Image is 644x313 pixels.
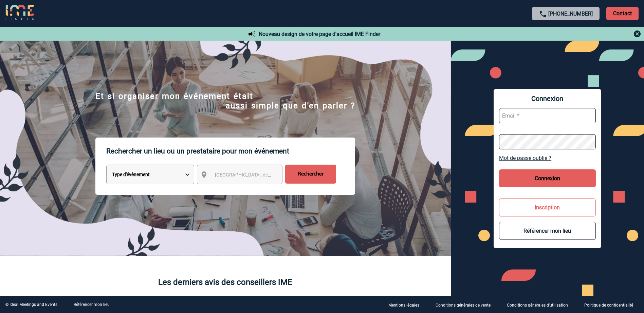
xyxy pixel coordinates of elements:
[499,155,596,161] a: Mot de passe oublié ?
[579,301,644,308] a: Politique de confidentialité
[499,222,596,240] button: Référencer mon lieu
[430,301,501,308] a: Conditions générales de vente
[499,199,596,216] button: Inscription
[436,303,491,308] p: Conditions générales de vente
[388,303,419,308] p: Mentions légales
[499,95,596,103] span: Connexion
[5,302,57,307] div: © Ideal Meetings and Events
[584,303,633,308] p: Politique de confidentialité
[499,169,596,187] button: Connexion
[501,301,579,308] a: Conditions générales d'utilisation
[106,138,355,165] p: Rechercher un lieu ou un prestataire pour mon événement
[548,11,593,17] a: [PHONE_NUMBER]
[507,303,568,308] p: Conditions générales d'utilisation
[215,172,309,178] span: [GEOGRAPHIC_DATA], département, région...
[606,7,639,20] p: Contact
[285,165,336,184] input: Rechercher
[74,302,110,307] a: Référencer mon lieu
[499,108,596,123] input: Email *
[383,301,430,308] a: Mentions légales
[539,10,547,18] img: call-24-px.png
